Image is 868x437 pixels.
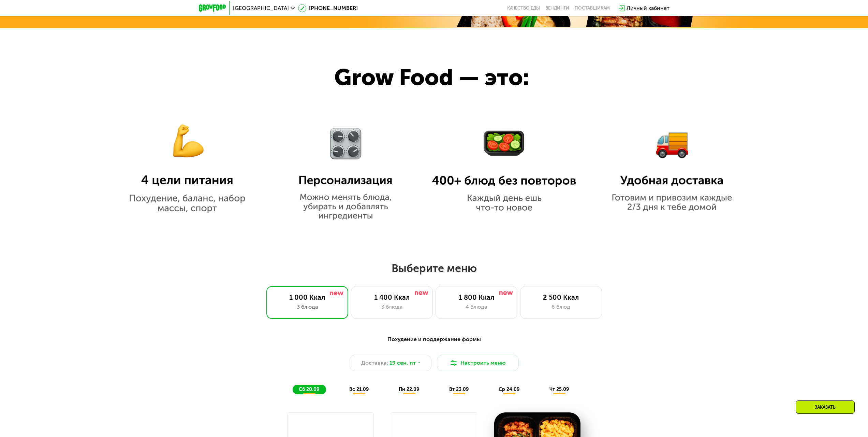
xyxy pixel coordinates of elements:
[299,386,319,392] span: сб 20.09
[443,303,510,311] div: 4 блюда
[274,303,341,311] div: 3 блюда
[437,355,519,371] button: Настроить меню
[499,386,519,392] span: ср 24.09
[443,293,510,301] div: 1 800 Ккал
[298,4,358,12] a: [PHONE_NUMBER]
[796,400,855,414] div: Заказать
[545,5,569,11] a: Вендинги
[399,386,419,392] span: пн 22.09
[232,335,636,344] div: Похудение и поддержание формы
[233,5,289,11] span: [GEOGRAPHIC_DATA]
[389,359,416,367] span: 19 сен, пт
[349,386,369,392] span: вс 21.09
[274,293,341,301] div: 1 000 Ккал
[334,60,564,95] div: Grow Food — это:
[22,262,846,275] h2: Выберите меню
[449,386,469,392] span: вт 23.09
[527,293,595,301] div: 2 500 Ккал
[358,293,426,301] div: 1 400 Ккал
[361,359,388,367] span: Доставка:
[527,303,595,311] div: 6 блюд
[507,5,540,11] a: Качество еды
[358,303,426,311] div: 3 блюда
[627,4,670,12] div: Личный кабинет
[575,5,610,11] div: поставщикам
[549,386,569,392] span: чт 25.09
